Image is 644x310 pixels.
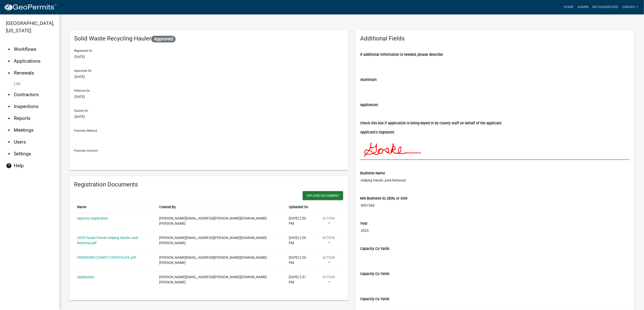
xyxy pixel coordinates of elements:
td: [PERSON_NAME][EMAIL_ADDRESS][PERSON_NAME][DOMAIN_NAME][PERSON_NAME] [156,252,286,272]
i: arrow_drop_down [6,58,12,64]
i: arrow_drop_down [6,127,12,133]
td: [PERSON_NAME][EMAIL_ADDRESS][PERSON_NAME][DOMAIN_NAME][PERSON_NAME] [156,272,286,291]
th: Uploaded On [286,201,314,213]
h6: Additional Fields [360,35,629,42]
i: arrow_drop_up [6,70,12,76]
td: [DATE] 2:31 PM [286,272,314,291]
label: If additional information is needed, please describe [360,53,443,56]
a: ginarg [620,2,640,12]
label: Aluminum [360,78,377,82]
label: Capacity Cu Yards [360,272,390,276]
i: arrow_drop_down [6,115,12,121]
label: Business Name [360,172,385,175]
label: Capacity Cu Yards [360,247,390,251]
td: [DATE] 2:26 PM [286,232,314,252]
h6: Registration Documents [74,181,343,188]
label: Capacity Cu Yards [360,297,390,301]
button: Upload Document [303,191,343,200]
label: Appliances [360,103,378,107]
a: FREEBORN COUNTY CERTIFICATE.pdf [77,255,136,259]
label: Applicant's Signature [360,131,395,134]
a: My Dashboard [590,2,620,12]
a: 2025 Hauler Permit Helping Hands Junk Removal.pdf [77,236,138,245]
i: arrow_drop_down [6,46,12,52]
label: MN Business ID, DEIN, or SSN [360,197,408,200]
i: arrow_drop_down [6,92,12,98]
button: Action [317,255,340,267]
h6: Solid Waste Recycling Hauler [74,35,343,42]
i: arrow_drop_down [6,104,12,109]
a: Application [77,275,94,279]
button: Action [317,274,340,287]
td: [DATE] 2:50 PM [286,213,314,232]
a: Admin [576,2,590,12]
td: [PERSON_NAME][EMAIL_ADDRESS][PERSON_NAME][DOMAIN_NAME][PERSON_NAME] [156,213,286,232]
wm-modal-confirm: New Document [303,191,343,201]
label: Check this box if application is being keyed in by County staff on behalf of the applicant [360,122,502,125]
button: Action [317,235,340,248]
i: arrow_drop_down [6,139,12,145]
i: arrow_drop_down [6,151,12,157]
img: Cd6y9dh8IgUUUEABBRRQQAEFFFBAAQUUUECBKvsRQgEFFFBAAQUUUEABBRRQQAEFFFBAgWECC1u5NGw69lJAAQUUUEABBRRQQ... [360,135,561,160]
th: Name [74,201,156,213]
i: help [6,163,12,169]
td: [DATE] 2:26 PM [286,252,314,272]
a: Approve Application [77,216,108,220]
button: Action [317,216,340,228]
span: Approved [151,36,176,42]
a: Home [562,2,576,12]
th: Created By [156,201,286,213]
td: [PERSON_NAME][EMAIL_ADDRESS][PERSON_NAME][DOMAIN_NAME][PERSON_NAME] [156,232,286,252]
label: Year [360,222,368,225]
